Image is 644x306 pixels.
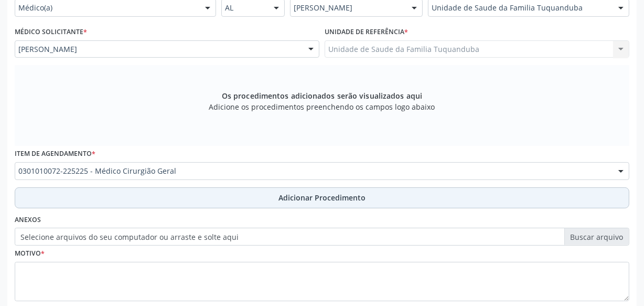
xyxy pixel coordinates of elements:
[209,101,435,112] span: Adicione os procedimentos preenchendo os campos logo abaixo
[278,192,366,203] span: Adicionar Procedimento
[222,90,422,101] span: Os procedimentos adicionados serão visualizados aqui
[18,44,298,55] span: [PERSON_NAME]
[294,3,401,13] span: [PERSON_NAME]
[15,24,87,40] label: Médico Solicitante
[18,3,195,13] span: Médico(a)
[15,187,629,208] button: Adicionar Procedimento
[325,24,408,40] label: Unidade de referência
[15,146,95,162] label: Item de agendamento
[225,3,263,13] span: AL
[432,3,608,13] span: Unidade de Saude da Familia Tuquanduba
[15,212,41,228] label: Anexos
[15,246,45,262] label: Motivo
[18,166,608,176] span: 0301010072-225225 - Médico Cirurgião Geral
